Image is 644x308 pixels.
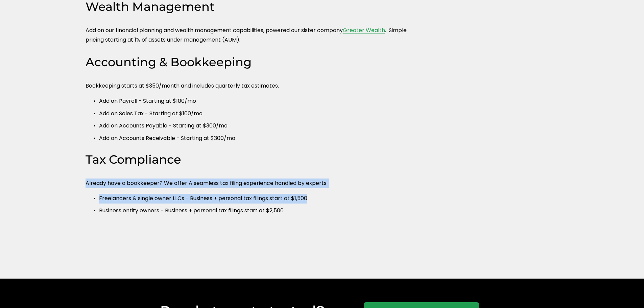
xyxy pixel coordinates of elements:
p: Freelancers & single owner LLCs - Business + personal tax filings start at $1,500 [99,194,420,204]
p: Add on Payroll - Starting at $100/mo [99,96,420,106]
h3: Tax Compliance [86,152,420,168]
p: Add on our financial planning and wealth management capabilities, powered our sister company . Si... [86,26,420,45]
h3: Accounting & Bookkeeping [86,54,420,70]
p: Already have a bookkeeper? We offer A seamless tax filing experience handled by experts. [86,179,420,188]
p: Add on Sales Tax - Starting at $100/mo [99,109,420,119]
p: Bookkeeping starts at $350/month and includes quarterly tax estimates. [86,81,420,91]
p: Business entity owners - Business + personal tax filings start at $2,500 [99,206,420,216]
a: Greater Wealth [343,26,385,34]
p: Add on Accounts Payable - Starting at $300/mo [99,121,420,131]
p: Add on Accounts Receivable - Starting at $300/mo [99,134,420,143]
